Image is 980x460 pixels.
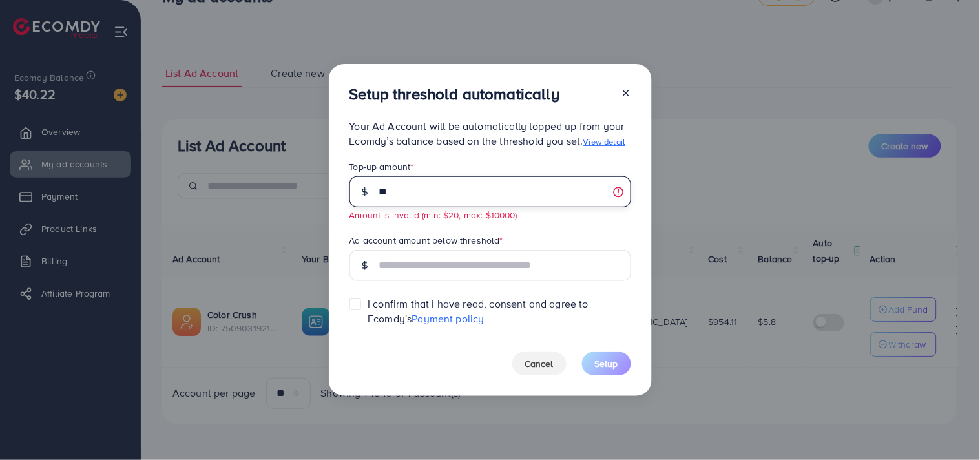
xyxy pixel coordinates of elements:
h3: Setup threshold automatically [349,85,560,103]
label: Ad account amount below threshold [349,234,503,247]
iframe: Chat [925,402,970,450]
a: Payment policy [412,311,485,326]
label: Top-up amount [349,160,414,173]
span: Setup [595,357,618,370]
span: Cancel [525,357,554,370]
span: Your Ad Account will be automatically topped up from your Ecomdy’s balance based on the threshold... [349,119,625,148]
button: Setup [582,352,631,375]
a: View detail [583,136,625,147]
small: Amount is invalid (min: $20, max: $10000) [349,209,518,221]
button: Cancel [512,352,567,375]
span: I confirm that i have read, consent and agree to Ecomdy's [368,297,631,326]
